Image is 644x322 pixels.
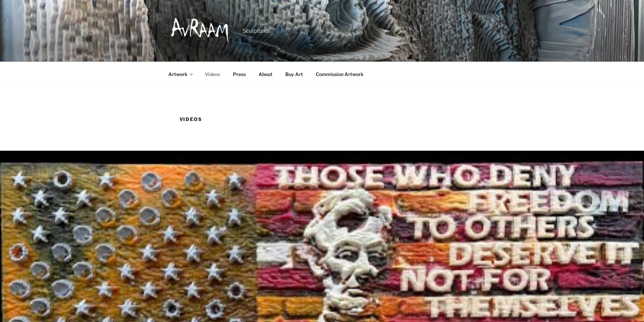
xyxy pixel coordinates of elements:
[163,66,482,82] nav: Top Menu
[280,66,309,82] a: Buy Art
[243,27,270,35] p: Sculptures
[199,66,226,82] a: Videos
[163,66,198,82] a: Artwork
[180,116,465,123] h1: Videos
[227,66,252,82] a: Press
[310,66,369,82] a: Commission Artwork
[253,66,279,82] a: About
